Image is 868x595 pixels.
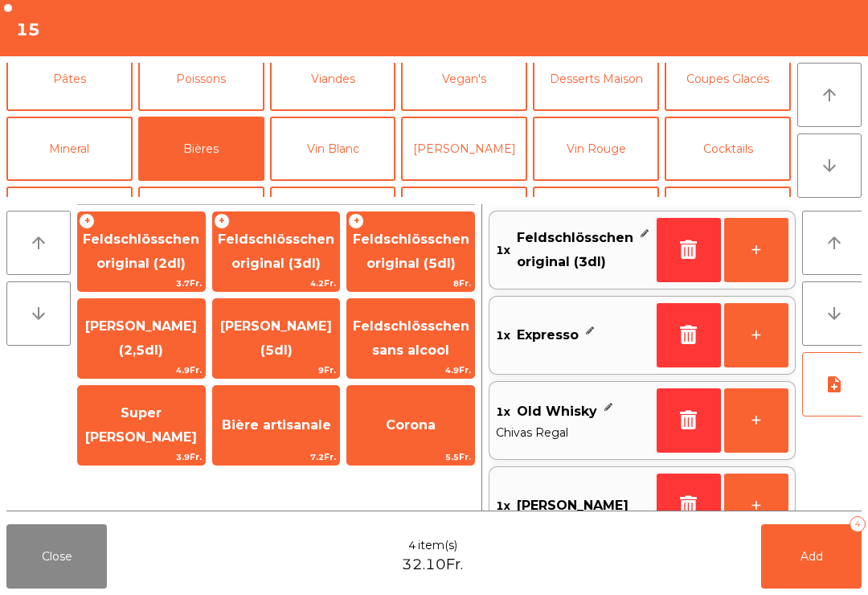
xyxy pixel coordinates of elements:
[270,47,396,111] button: Viandes
[29,233,48,252] i: arrow_upward
[6,524,107,589] button: Close
[78,276,205,291] span: 3.7Fr.
[138,187,264,251] button: Digestifs
[825,304,844,323] i: arrow_downward
[29,304,48,323] i: arrow_downward
[353,318,469,358] span: Feldschlösschen sans alcool
[802,352,866,416] button: note_add
[6,187,133,251] button: Apéritifs
[800,549,823,564] span: Add
[138,117,264,181] button: Bières
[724,388,788,453] button: +
[347,449,474,465] span: 5.5Fr.
[496,226,510,275] span: 1x
[213,276,340,291] span: 4.2Fr.
[533,47,659,111] button: Desserts Maison
[496,400,510,424] span: 1x
[401,47,527,111] button: Vegan's
[6,47,133,111] button: Pâtes
[802,211,866,275] button: arrow_upward
[220,318,332,358] span: [PERSON_NAME] (5dl)
[418,537,457,554] span: item(s)
[386,417,436,433] span: Corona
[6,211,71,275] button: arrow_upward
[83,232,199,271] span: Feldschlösschen original (2dl)
[6,117,133,181] button: Mineral
[797,63,862,127] button: arrow_upward
[517,494,628,518] span: [PERSON_NAME]
[78,363,205,378] span: 4.9Fr.
[665,187,791,251] button: gobelet emporter
[213,449,340,465] span: 7.2Fr.
[496,494,510,518] span: 1x
[270,117,396,181] button: Vin Blanc
[401,117,527,181] button: [PERSON_NAME]
[347,276,474,291] span: 8Fr.
[533,117,659,181] button: Vin Rouge
[850,516,866,532] div: 4
[401,187,527,251] button: Huîtres
[496,323,510,347] span: 1x
[348,213,364,229] span: +
[214,213,230,229] span: +
[533,187,659,251] button: Cadeaux
[78,449,205,465] span: 3.9Fr.
[496,424,650,441] span: Chivas Regal
[724,474,788,538] button: +
[820,156,839,175] i: arrow_downward
[665,117,791,181] button: Cocktails
[218,232,334,271] span: Feldschlösschen original (3dl)
[797,133,862,198] button: arrow_downward
[517,323,579,347] span: Expresso
[724,218,788,282] button: +
[213,363,340,378] span: 9Fr.
[517,226,633,275] span: Feldschlösschen original (3dl)
[6,281,71,346] button: arrow_downward
[820,85,839,105] i: arrow_upward
[825,375,844,394] i: note_add
[825,233,844,252] i: arrow_upward
[222,417,331,433] span: Bière artisanale
[16,18,40,42] h4: 15
[138,47,264,111] button: Poissons
[79,213,95,229] span: +
[802,281,866,346] button: arrow_downward
[761,524,862,589] button: Add4
[347,363,474,378] span: 4.9Fr.
[408,537,416,554] span: 4
[402,554,463,576] span: 32.10Fr.
[517,400,597,424] span: Old Whisky
[353,232,469,271] span: Feldschlösschen original (5dl)
[85,405,197,445] span: Super [PERSON_NAME]
[665,47,791,111] button: Coupes Glacés
[270,187,396,251] button: Menu évènement
[724,303,788,367] button: +
[85,318,197,358] span: [PERSON_NAME] (2,5dl)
